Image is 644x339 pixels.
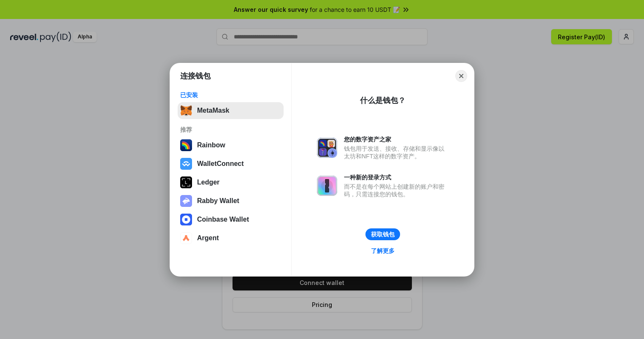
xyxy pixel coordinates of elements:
div: WalletConnect [197,160,244,168]
div: 了解更多 [371,247,395,255]
img: svg+xml,%3Csvg%20fill%3D%22none%22%20height%3D%2233%22%20viewBox%3D%220%200%2035%2033%22%20width%... [180,105,192,117]
button: 获取钱包 [365,228,400,240]
div: Ledger [197,179,219,186]
div: Argent [197,234,219,242]
div: 钱包用于发送、接收、存储和显示像以太坊和NFT这样的数字资产。 [344,145,449,160]
h1: 连接钱包 [180,71,211,81]
div: Coinbase Wallet [197,216,249,223]
button: Rabby Wallet [178,193,284,209]
button: WalletConnect [178,155,284,172]
img: svg+xml,%3Csvg%20xmlns%3D%22http%3A%2F%2Fwww.w3.org%2F2000%2Fsvg%22%20fill%3D%22none%22%20viewBox... [180,195,192,207]
button: Ledger [178,174,284,191]
div: MetaMask [197,107,229,114]
div: 已安装 [180,91,281,99]
img: svg+xml,%3Csvg%20xmlns%3D%22http%3A%2F%2Fwww.w3.org%2F2000%2Fsvg%22%20fill%3D%22none%22%20viewBox... [317,138,337,158]
div: 而不是在每个网站上创建新的账户和密码，只需连接您的钱包。 [344,183,449,198]
button: Close [455,70,467,82]
div: 一种新的登录方式 [344,174,449,181]
button: Argent [178,230,284,247]
img: svg+xml,%3Csvg%20width%3D%2228%22%20height%3D%2228%22%20viewBox%3D%220%200%2028%2028%22%20fill%3D... [180,214,192,225]
button: MetaMask [178,102,284,119]
div: Rainbow [197,141,225,149]
div: 什么是钱包？ [360,95,406,106]
img: svg+xml,%3Csvg%20width%3D%2228%22%20height%3D%2228%22%20viewBox%3D%220%200%2028%2028%22%20fill%3D... [180,158,192,170]
img: svg+xml,%3Csvg%20width%3D%22120%22%20height%3D%22120%22%20viewBox%3D%220%200%20120%20120%22%20fil... [180,139,192,151]
img: svg+xml,%3Csvg%20xmlns%3D%22http%3A%2F%2Fwww.w3.org%2F2000%2Fsvg%22%20fill%3D%22none%22%20viewBox... [317,176,337,196]
div: 推荐 [180,126,281,133]
div: 获取钱包 [371,231,395,238]
button: Rainbow [178,137,284,154]
button: Coinbase Wallet [178,211,284,228]
div: 您的数字资产之家 [344,136,449,143]
div: Rabby Wallet [197,197,239,205]
a: 了解更多 [366,245,400,256]
img: svg+xml,%3Csvg%20width%3D%2228%22%20height%3D%2228%22%20viewBox%3D%220%200%2028%2028%22%20fill%3D... [180,232,192,244]
img: svg+xml,%3Csvg%20xmlns%3D%22http%3A%2F%2Fwww.w3.org%2F2000%2Fsvg%22%20width%3D%2228%22%20height%3... [180,176,192,188]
